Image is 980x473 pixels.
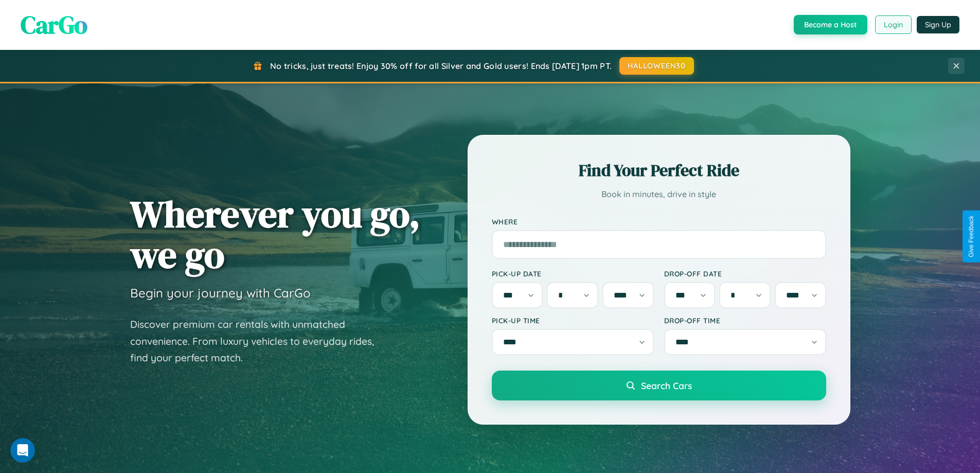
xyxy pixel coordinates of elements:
[492,217,826,226] label: Where
[492,269,654,278] label: Pick-up Date
[968,216,975,257] div: Give Feedback
[917,16,959,33] button: Sign Up
[641,380,692,391] span: Search Cars
[130,316,387,366] p: Discover premium car rentals with unmatched convenience. From luxury vehicles to everyday rides, ...
[794,15,867,34] button: Become a Host
[875,15,912,34] button: Login
[21,8,87,42] span: CarGo
[492,316,654,325] label: Pick-up Time
[619,57,694,75] button: HALLOWEEN30
[270,61,612,71] span: No tricks, just treats! Enjoy 30% off for all Silver and Gold users! Ends [DATE] 1pm PT.
[664,269,826,278] label: Drop-off Date
[492,187,826,202] p: Book in minutes, drive in style
[10,438,35,463] iframe: Intercom live chat
[492,371,826,400] button: Search Cars
[130,285,311,301] h3: Begin your journey with CarGo
[664,316,826,325] label: Drop-off Time
[492,159,826,182] h2: Find Your Perfect Ride
[130,194,420,275] h1: Wherever you go, we go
